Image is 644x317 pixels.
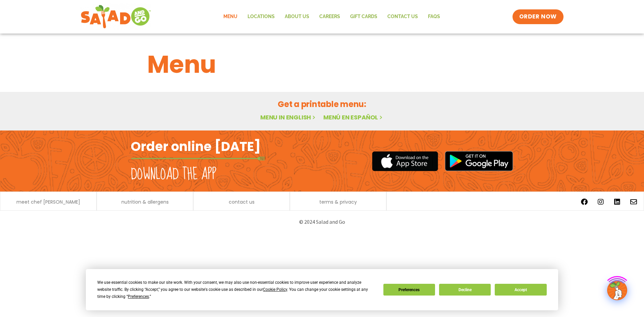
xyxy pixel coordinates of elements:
[147,98,497,110] h2: Get a printable menu:
[323,113,384,121] a: Menú en español
[383,284,435,296] button: Preferences
[97,279,375,300] div: We use essential cookies to make our site work. With your consent, we may also use non-essential ...
[513,9,563,24] a: ORDER NOW
[134,217,510,226] p: © 2024 Salad and Go
[280,9,314,24] a: About Us
[519,13,557,21] span: ORDER NOW
[80,3,151,30] img: new-SAG-logo-768×292
[131,157,265,160] img: fork
[243,9,280,24] a: Locations
[121,200,169,204] a: nutrition & allergens
[382,9,423,24] a: Contact Us
[229,200,255,204] a: contact us
[495,284,546,296] button: Accept
[147,46,497,83] h1: Menu
[439,284,491,296] button: Decline
[131,165,216,184] h2: Download the app
[131,138,261,155] h2: Order online [DATE]
[423,9,445,24] a: FAQs
[128,294,149,299] span: Preferences
[218,9,243,24] a: Menu
[345,9,382,24] a: GIFT CARDS
[445,151,513,171] img: google_play
[16,200,80,204] a: meet chef [PERSON_NAME]
[372,150,438,172] img: appstore
[260,113,317,121] a: Menu in English
[218,9,445,24] nav: Menu
[319,200,357,204] a: terms & privacy
[263,287,287,292] span: Cookie Policy
[86,269,558,310] div: Cookie Consent Prompt
[314,9,345,24] a: Careers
